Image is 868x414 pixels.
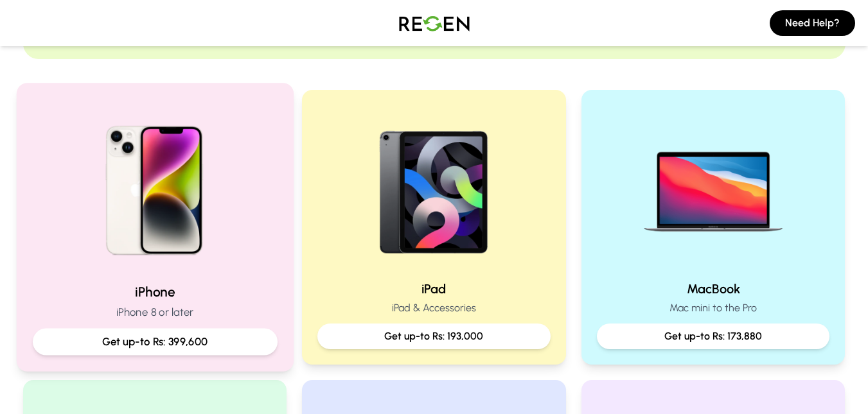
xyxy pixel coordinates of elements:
p: Get up-to Rs: 193,000 [328,329,540,344]
h2: iPhone [32,282,277,301]
img: iPad [351,105,516,270]
img: MacBook [631,105,795,270]
p: iPad & Accessories [317,300,551,316]
p: iPhone 8 or later [32,304,277,320]
p: Mac mini to the Pro [597,300,830,316]
h2: MacBook [597,280,830,298]
img: Logo [389,5,479,41]
h2: iPad [317,280,551,298]
img: iPhone [68,99,241,272]
p: Get up-to Rs: 399,600 [43,334,266,350]
button: Need Help? [770,10,855,36]
p: Get up-to Rs: 173,880 [607,329,820,344]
